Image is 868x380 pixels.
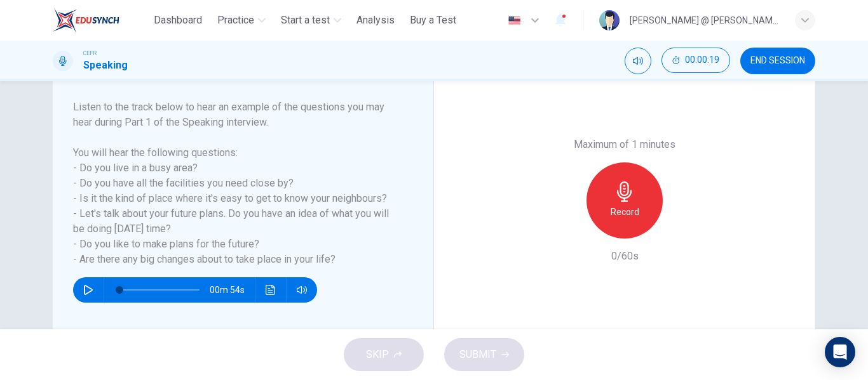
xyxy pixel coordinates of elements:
div: Open Intercom Messenger [825,337,855,367]
img: en [506,16,522,25]
button: Buy a Test [405,9,461,32]
h6: 0/60s [611,249,639,264]
button: Click to see the audio transcription [261,277,281,303]
h6: Maximum of 1 minutes [574,137,675,152]
div: [PERSON_NAME] @ [PERSON_NAME] [630,13,780,28]
span: Start a test [281,13,330,28]
span: Buy a Test [410,13,456,28]
img: ELTC logo [53,8,119,33]
button: Start a test [276,9,346,32]
span: 00:00:19 [685,55,719,65]
h6: Listen to the track below to hear an example of the questions you may hear during Part 1 of the S... [73,100,398,267]
a: ELTC logo [53,8,149,33]
span: Practice [217,13,254,28]
span: Dashboard [154,13,202,28]
button: Dashboard [149,9,207,32]
img: Profile picture [599,10,620,30]
button: 00:00:19 [661,48,730,73]
button: Practice [212,9,271,32]
div: Mute [625,48,651,74]
span: Analysis [356,13,395,28]
button: Record [587,162,663,239]
div: Hide [661,48,730,74]
span: CEFR [83,49,97,58]
h6: Record [611,204,639,219]
button: END SESSION [740,48,815,74]
span: 00m 54s [210,277,255,303]
button: Analysis [351,9,400,32]
span: END SESSION [750,56,805,66]
h1: Speaking [83,58,128,73]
